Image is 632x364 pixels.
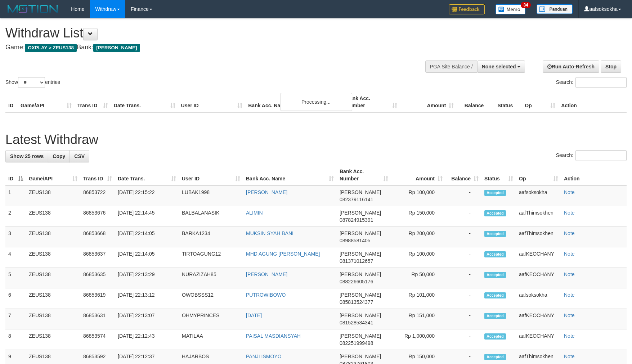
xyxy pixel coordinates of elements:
[537,4,573,14] img: panduan.png
[391,309,445,329] td: Rp 151,000
[80,185,115,206] td: 86853722
[25,44,77,52] span: OXPLAY > ZEUS138
[340,189,381,195] span: [PERSON_NAME]
[340,230,381,236] span: [PERSON_NAME]
[516,309,561,329] td: aafKEOCHANY
[343,92,400,112] th: Bank Acc. Number
[5,4,60,14] img: MOTION_logo.png
[543,60,599,73] a: Run Auto-Refresh
[246,210,263,216] a: ALIMIN
[484,354,506,360] span: Accepted
[179,227,243,247] td: BARKA1234
[425,60,477,73] div: PGA Site Balance /
[26,288,80,309] td: ZEUS138
[5,165,26,185] th: ID: activate to sort column descending
[26,268,80,288] td: ZEUS138
[445,329,481,350] td: -
[5,206,26,227] td: 2
[246,354,282,359] a: PANJI ISMOYO
[115,288,179,309] td: [DATE] 22:13:12
[48,150,70,162] a: Copy
[516,227,561,247] td: aafThimsokhen
[445,185,481,206] td: -
[80,288,115,309] td: 86853619
[5,268,26,288] td: 5
[496,4,526,14] img: Button%20Memo.svg
[246,271,287,277] a: [PERSON_NAME]
[516,329,561,350] td: aafKEOCHANY
[516,185,561,206] td: aafsoksokha
[18,77,45,88] select: Showentries
[457,92,494,112] th: Balance
[391,185,445,206] td: Rp 100,000
[115,309,179,329] td: [DATE] 22:13:07
[5,92,18,112] th: ID
[391,206,445,227] td: Rp 150,000
[340,238,371,243] span: Copy 08988581405 to clipboard
[522,92,558,112] th: Op
[391,329,445,350] td: Rp 1,000,000
[445,165,481,185] th: Balance: activate to sort column ascending
[340,292,381,298] span: [PERSON_NAME]
[564,251,575,257] a: Note
[280,93,352,111] div: Processing...
[575,77,627,88] input: Search:
[484,292,506,298] span: Accepted
[70,150,89,162] a: CSV
[445,288,481,309] td: -
[340,217,373,223] span: Copy 087824915391 to clipboard
[115,329,179,350] td: [DATE] 22:12:43
[340,340,373,346] span: Copy 082251999498 to clipboard
[340,210,381,216] span: [PERSON_NAME]
[5,247,26,268] td: 4
[179,309,243,329] td: OHMYPRINCES
[246,333,301,339] a: PAISAL MASDIANSYAH
[575,150,627,161] input: Search:
[80,309,115,329] td: 86853631
[178,92,246,112] th: User ID
[340,320,373,325] span: Copy 081528534341 to clipboard
[179,329,243,350] td: MATILAA
[516,268,561,288] td: aafKEOCHANY
[340,313,381,318] span: [PERSON_NAME]
[74,153,85,159] span: CSV
[516,288,561,309] td: aafsoksokha
[179,268,243,288] td: NURAZIZAH85
[340,258,373,264] span: Copy 081371012657 to clipboard
[558,92,627,112] th: Action
[5,185,26,206] td: 1
[246,230,293,236] a: MUKSIN SYAH BANI
[115,165,179,185] th: Date Trans.: activate to sort column ascending
[5,44,414,51] h4: Game: Bank:
[5,132,627,147] h1: Latest Withdraw
[26,185,80,206] td: ZEUS138
[115,185,179,206] td: [DATE] 22:15:22
[80,206,115,227] td: 86853676
[561,165,627,185] th: Action
[516,247,561,268] td: aafKEOCHANY
[445,309,481,329] td: -
[564,333,575,339] a: Note
[340,299,373,305] span: Copy 085813524377 to clipboard
[115,247,179,268] td: [DATE] 22:14:05
[484,272,506,278] span: Accepted
[179,185,243,206] td: LUBAK1998
[445,268,481,288] td: -
[564,189,575,195] a: Note
[246,313,262,318] a: [DATE]
[115,268,179,288] td: [DATE] 22:13:29
[111,92,178,112] th: Date Trans.
[5,150,48,162] a: Show 25 rows
[245,92,343,112] th: Bank Acc. Name
[494,92,522,112] th: Status
[5,329,26,350] td: 8
[564,354,575,359] a: Note
[340,251,381,257] span: [PERSON_NAME]
[340,271,381,277] span: [PERSON_NAME]
[5,227,26,247] td: 3
[556,77,627,88] label: Search:
[340,197,373,202] span: Copy 082379116141 to clipboard
[93,44,140,52] span: [PERSON_NAME]
[179,165,243,185] th: User ID: activate to sort column ascending
[5,26,414,40] h1: Withdraw List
